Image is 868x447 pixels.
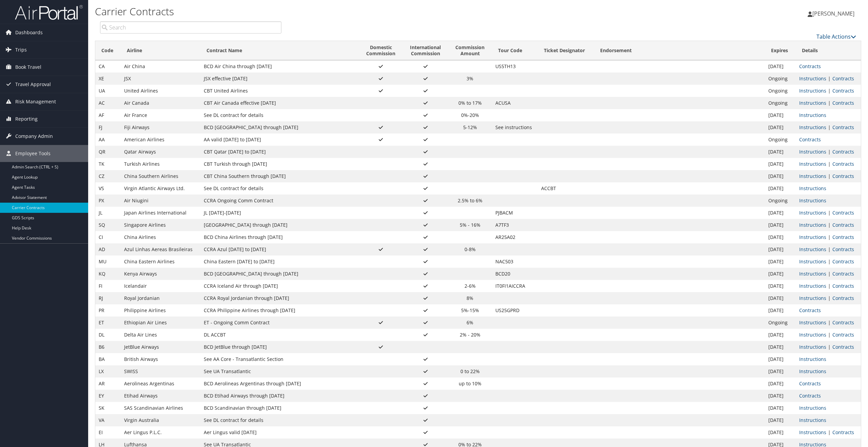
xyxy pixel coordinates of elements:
a: View Ticketing Instructions [799,417,826,423]
td: BCD [GEOGRAPHIC_DATA] through [DATE] [200,121,359,134]
span: | [826,270,832,277]
th: Airline: activate to sort column ascending [121,41,200,60]
td: [DATE] [765,304,796,317]
td: Virgin Australia [121,414,200,426]
span: | [826,161,832,167]
th: InternationalCommission: activate to sort column ascending [403,41,448,60]
td: IT0FI1AICCRA [492,280,538,292]
td: Ongoing [765,317,796,329]
a: View Ticketing Instructions [799,356,826,362]
td: United Airlines [121,85,200,97]
td: 0-8% [448,243,492,256]
td: [DATE] [765,426,796,439]
a: View Ticketing Instructions [799,222,826,228]
td: [DATE] [765,219,796,231]
td: AA [95,134,121,146]
td: [DATE] [765,243,796,256]
span: | [826,295,832,301]
td: SK [95,402,121,414]
td: QR [95,146,121,158]
td: 8% [448,292,492,304]
span: | [826,222,832,228]
span: | [826,87,832,94]
td: See DL contract for details [200,414,359,426]
td: China Airlines [121,231,200,243]
td: Ongoing [765,134,796,146]
a: View Ticketing Instructions [799,209,826,216]
td: AD [95,243,121,256]
span: Risk Management [15,93,56,110]
td: AA valid [DATE] to [DATE] [200,134,359,146]
td: 0 to 22% [448,365,492,378]
td: China Eastern Airlines [121,256,200,268]
a: View Ticketing Instructions [799,246,826,252]
td: Air Niugini [121,195,200,207]
td: [DATE] [765,121,796,134]
td: RJ [95,292,121,304]
a: View Contracts [832,100,854,106]
td: CCRA Iceland Air through [DATE] [200,280,359,292]
a: View Ticketing Instructions [799,429,826,435]
span: | [826,124,832,130]
a: View Ticketing Instructions [799,87,826,94]
a: View Ticketing Instructions [799,100,826,106]
td: Aer Lingus P.L.C. [121,426,200,439]
td: CI [95,231,121,243]
td: Singapore Airlines [121,219,200,231]
td: AR25A02 [492,231,538,243]
th: Ticket Designator: activate to sort column ascending [538,41,594,60]
td: CCRA Philippine Airlines through [DATE] [200,304,359,317]
td: American Airlines [121,134,200,146]
td: EI [95,426,121,439]
td: British Airways [121,353,200,365]
a: View Ticketing Instructions [799,173,826,179]
td: SQ [95,219,121,231]
span: Dashboards [15,24,43,41]
td: A7TF3 [492,219,538,231]
a: View Ticketing Instructions [799,124,826,130]
a: Table Actions [816,33,856,40]
td: [DATE] [765,292,796,304]
a: View Ticketing Instructions [799,258,826,265]
span: Travel Approval [15,76,51,93]
span: | [826,173,832,179]
a: View Ticketing Instructions [799,197,826,204]
a: View Contracts [832,319,854,326]
span: [PERSON_NAME] [812,10,854,17]
a: View Contracts [832,75,854,82]
td: [DATE] [765,353,796,365]
td: [DATE] [765,170,796,182]
td: See instructions [492,121,538,134]
td: NAC503 [492,256,538,268]
td: [DATE] [765,280,796,292]
td: AF [95,109,121,121]
td: CA [95,60,121,73]
td: [GEOGRAPHIC_DATA] through [DATE] [200,219,359,231]
td: JSX effective [DATE] [200,73,359,85]
td: ET - Ongoing Comm Contract [200,317,359,329]
span: | [826,429,832,435]
span: | [826,100,832,106]
a: View Ticketing Instructions [799,270,826,277]
td: [DATE] [765,329,796,341]
a: View Ticketing Instructions [799,185,826,191]
td: 3% [448,73,492,85]
td: VA [95,414,121,426]
td: Etihad Airways [121,390,200,402]
td: CCRA Azul [DATE] to [DATE] [200,243,359,256]
td: Japan Airlines International [121,207,200,219]
td: [DATE] [765,341,796,353]
a: View Ticketing Instructions [799,161,826,167]
td: up to 10% [448,378,492,390]
td: Air China [121,60,200,73]
th: CommissionAmount: activate to sort column ascending [448,41,492,60]
td: China Eastern [DATE] to [DATE] [200,256,359,268]
a: View Contracts [799,380,821,387]
td: PJBACM [492,207,538,219]
span: | [826,258,832,265]
a: View Contracts [832,258,854,265]
td: 5%-15% [448,304,492,317]
td: [DATE] [765,414,796,426]
a: View Ticketing Instructions [799,405,826,411]
td: Icelandair [121,280,200,292]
